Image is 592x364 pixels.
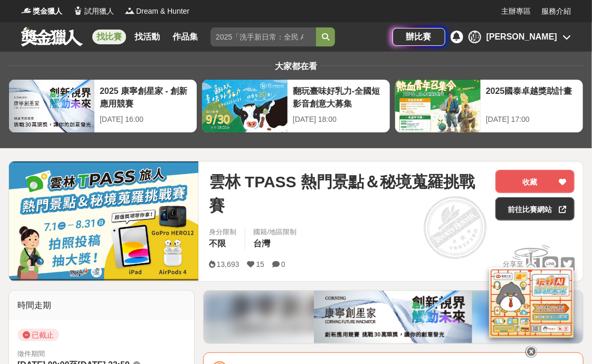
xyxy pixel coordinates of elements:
a: Logo試用獵人 [73,6,114,17]
span: 不限 [209,239,226,248]
div: 時間走期 [9,291,194,320]
span: Dream & Hunter [136,6,189,17]
span: 已截止 [17,329,59,341]
button: 收藏 [495,170,575,193]
span: 台灣 [254,239,271,248]
div: [DATE] 18:00 [293,114,385,125]
a: 服務介紹 [541,6,571,17]
div: 翻玩臺味好乳力-全國短影音創意大募集 [293,85,385,109]
div: [DATE] 17:00 [486,114,578,125]
span: 獎金獵人 [33,6,62,17]
a: 作品集 [168,30,202,44]
img: Logo [73,5,83,16]
a: LogoDream & Hunter [125,6,189,17]
a: 2025 康寧創星家 - 創新應用競賽[DATE] 16:00 [8,79,197,133]
div: [DATE] 16:00 [100,114,192,125]
a: 前往比賽網站 [495,197,575,221]
a: 找活動 [130,30,164,44]
div: 2025 康寧創星家 - 創新應用競賽 [100,85,192,109]
div: 身分限制 [209,227,236,237]
input: 2025「洗手新日常：全民 ALL IN」洗手歌全台徵選 [211,27,316,46]
div: 2025國泰卓越獎助計畫 [486,85,578,109]
span: 大家都在看 [272,62,320,71]
a: 辦比賽 [393,28,445,46]
img: d2146d9a-e6f6-4337-9592-8cefde37ba6b.png [489,266,574,337]
a: 翻玩臺味好乳力-全國短影音創意大募集[DATE] 18:00 [202,79,390,133]
a: 2025國泰卓越獎助計畫[DATE] 17:00 [395,79,584,133]
img: Cover Image [9,162,198,279]
img: c50a62b6-2858-4067-87c4-47b9904c1966.png [314,291,472,343]
span: 試用獵人 [84,6,114,17]
img: Logo [21,5,32,16]
span: 15 [256,260,264,269]
span: 13,693 [217,260,240,269]
span: 徵件期間 [17,350,45,358]
a: Logo獎金獵人 [21,6,62,17]
a: 主辦專區 [501,6,531,17]
img: Logo [125,5,135,16]
div: 國籍/地區限制 [254,227,297,237]
a: 找比賽 [92,30,126,44]
div: [PERSON_NAME] [486,31,557,43]
div: 陳 [469,31,481,43]
span: 雲林 TPASS 熱門景點＆秘境蒐羅挑戰賽 [209,170,487,217]
span: 0 [281,260,285,269]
